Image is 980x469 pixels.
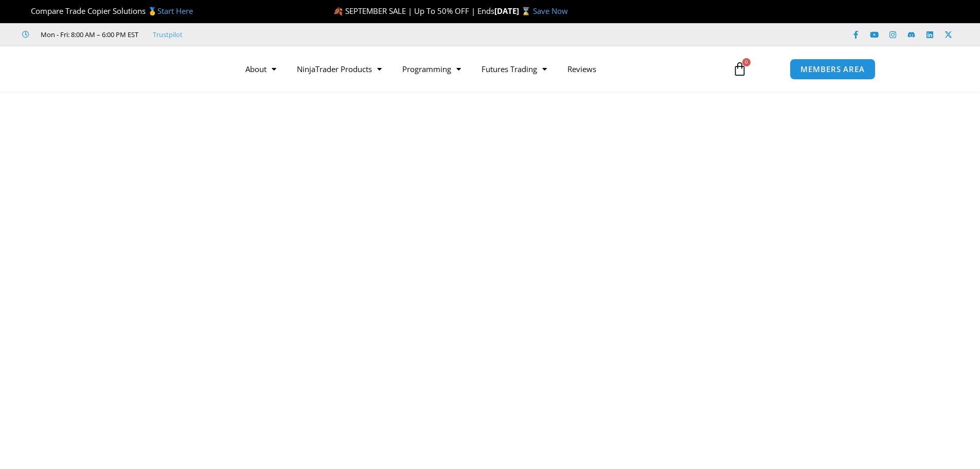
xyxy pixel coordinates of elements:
a: NinjaTrader Products [287,57,392,81]
span: 0 [742,58,751,66]
nav: Menu [235,57,721,81]
a: Save Now [533,6,568,16]
span: Mon - Fri: 8:00 AM – 6:00 PM EST [38,28,138,41]
a: Start Here [157,6,193,16]
span: Compare Trade Copier Solutions 🥇 [22,6,193,16]
a: Trustpilot [153,28,183,41]
a: About [235,57,287,81]
a: 0 [717,54,762,84]
a: Programming [392,57,471,81]
img: LogoAI | Affordable Indicators – NinjaTrader [104,50,215,88]
strong: [DATE] ⌛ [494,6,533,16]
span: MEMBERS AREA [800,65,865,73]
a: Reviews [557,57,607,81]
a: MEMBERS AREA [790,59,876,80]
img: 🏆 [23,7,30,15]
span: 🍂 SEPTEMBER SALE | Up To 50% OFF | Ends [333,6,494,16]
a: Futures Trading [471,57,557,81]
